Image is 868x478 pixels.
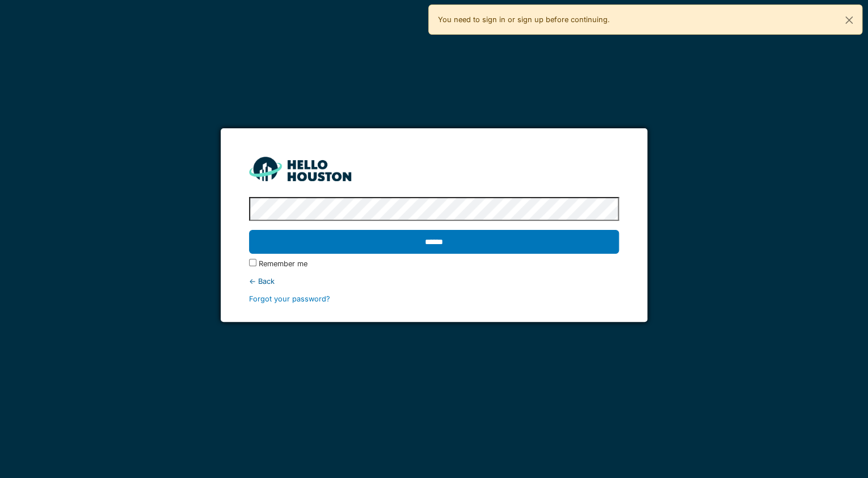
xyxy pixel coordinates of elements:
button: Close [836,5,862,35]
a: Forgot your password? [249,295,330,303]
div: You need to sign in or sign up before continuing. [428,5,862,35]
img: HH_line-BYnF2_Hg.png [249,157,351,181]
div: ← Back [249,276,619,287]
label: Remember me [259,258,307,269]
